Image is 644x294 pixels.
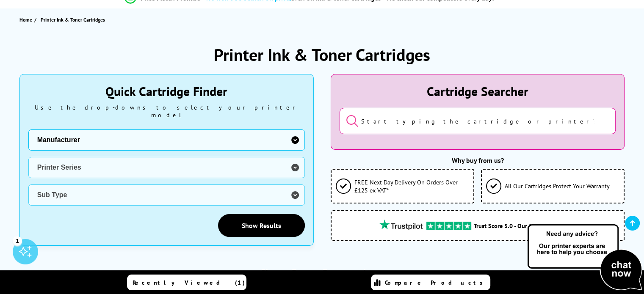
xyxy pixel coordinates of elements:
[385,279,487,286] span: Compare Products
[214,44,430,66] h1: Printer Ink & Toner Cartridges
[376,220,426,230] img: trustpilot rating
[371,275,490,290] a: Compare Products
[525,223,644,292] img: Open Live Chat window
[133,279,245,286] span: Recently Viewed (1)
[28,104,305,119] div: Use the drop-downs to select your printer model
[13,236,22,245] div: 1
[340,108,616,134] input: Start typing the cartridge or printer's name...
[41,16,105,23] span: Printer Ink & Toner Cartridges
[473,222,579,230] span: Trust Score 5.0 - Our Customers Love Us!
[28,83,305,99] div: Quick Cartridge Finder
[127,275,246,290] a: Recently Viewed (1)
[340,83,616,99] div: Cartridge Searcher
[331,156,625,165] div: Why buy from us?
[426,222,471,230] img: trustpilot rating
[19,267,625,280] h2: Shop By Brand
[354,178,469,194] span: FREE Next Day Delivery On Orders Over £125 ex VAT*
[218,214,305,237] a: Show Results
[19,15,34,24] a: Home
[505,182,610,190] span: All Our Cartridges Protect Your Warranty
